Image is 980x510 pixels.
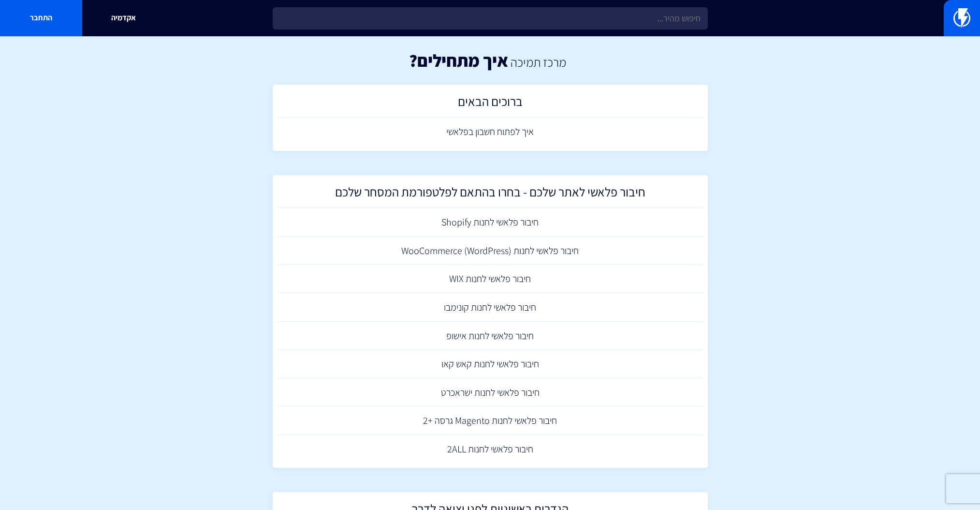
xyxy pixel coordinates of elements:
[278,118,703,146] a: איך לפתוח חשבון בפלאשי
[282,185,698,204] h2: חיבור פלאשי לאתר שלכם - בחרו בהתאם לפלטפורמת המסחר שלכם
[278,350,703,378] a: חיבור פלאשי לחנות קאש קאו
[278,293,703,322] a: חיבור פלאשי לחנות קונימבו
[278,90,703,118] a: ברוכים הבאים
[409,51,508,70] h1: איך מתחילים?
[273,7,708,30] input: חיפוש מהיר...
[282,94,698,113] h2: ברוכים הבאים
[278,265,703,293] a: חיבור פלאשי לחנות WIX
[278,208,703,237] a: חיבור פלאשי לחנות Shopify
[278,322,703,350] a: חיבור פלאשי לחנות אישופ
[511,54,566,70] a: מרכז תמיכה
[278,435,703,464] a: חיבור פלאשי לחנות 2ALL
[278,406,703,435] a: חיבור פלאשי לחנות Magento גרסה +2
[278,180,703,209] a: חיבור פלאשי לאתר שלכם - בחרו בהתאם לפלטפורמת המסחר שלכם
[278,378,703,407] a: חיבור פלאשי לחנות ישראכרט
[278,237,703,265] a: חיבור פלאשי לחנות (WooCommerce (WordPress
